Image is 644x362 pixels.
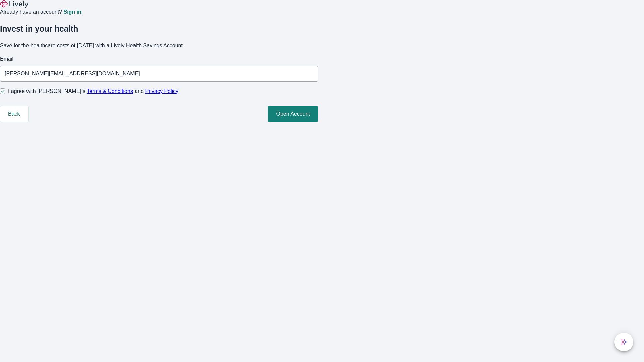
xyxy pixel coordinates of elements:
a: Privacy Policy [145,88,179,94]
button: chat [614,333,633,351]
a: Terms & Conditions [87,88,133,94]
svg: Lively AI Assistant [621,339,627,345]
a: Sign in [63,9,81,15]
span: I agree with [PERSON_NAME]’s and [8,87,178,95]
button: Open Account [268,106,318,122]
